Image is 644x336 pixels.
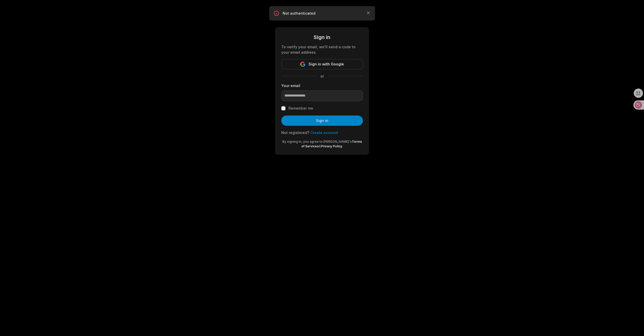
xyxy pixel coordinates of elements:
label: Remember me [289,105,313,111]
button: Sign in with Google [281,59,363,69]
a: Create account [310,130,338,135]
span: . [342,144,343,148]
button: Sign in [281,116,363,126]
a: Privacy Policy [321,144,342,148]
span: & [319,144,321,148]
span: Not registered? [281,130,309,135]
label: Your email [281,83,363,88]
a: Terms of Services [301,140,362,148]
p: Not authenticated [283,11,362,16]
div: Sign in [281,33,363,41]
span: By signing in, you agree to [PERSON_NAME]'s [282,140,352,143]
span: or [316,73,328,79]
span: Sign in with Google [309,61,344,67]
div: To verify your email, we'll send a code to your email address. [281,44,363,55]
